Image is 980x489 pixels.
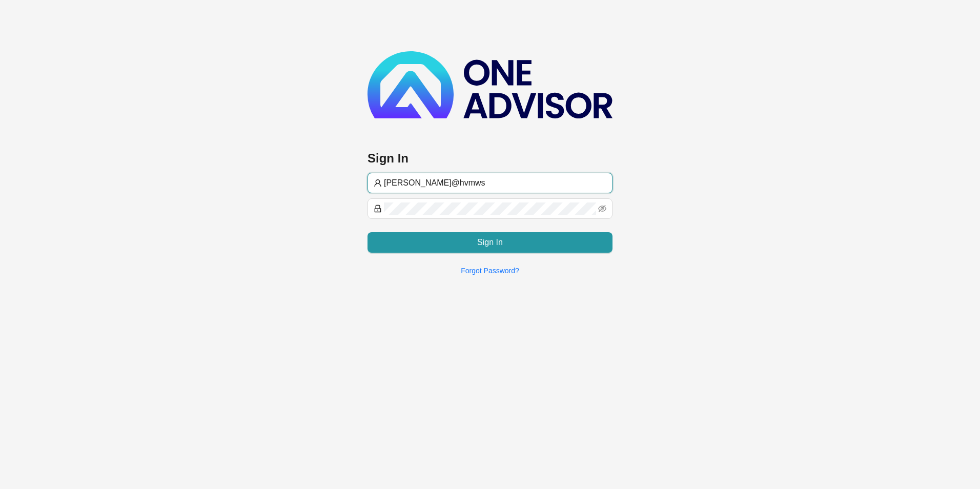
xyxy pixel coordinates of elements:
span: eye-invisible [598,205,606,213]
input: Username [384,177,606,189]
button: Sign In [367,232,612,253]
span: lock [374,205,382,213]
span: user [374,179,382,187]
a: Forgot Password? [461,267,519,275]
h3: Sign In [367,150,612,167]
span: Sign In [477,236,503,249]
img: b89e593ecd872904241dc73b71df2e41-logo-dark.svg [367,51,612,118]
